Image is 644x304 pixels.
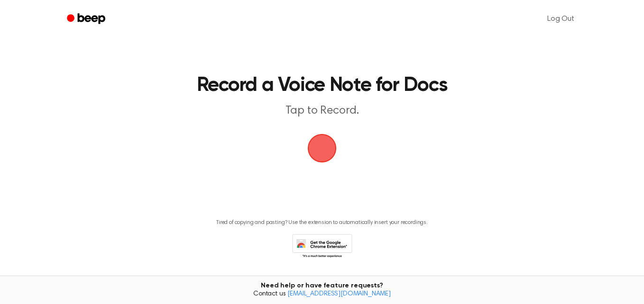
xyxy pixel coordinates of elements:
[6,290,638,299] span: Contact us
[60,10,114,28] a: Beep
[216,219,428,226] p: Tired of copying and pasting? Use the extension to automatically insert your recordings.
[102,76,542,96] h1: Record a Voice Note for Docs
[308,134,336,162] img: Beep Logo
[140,103,504,119] p: Tap to Record.
[287,291,391,297] a: [EMAIL_ADDRESS][DOMAIN_NAME]
[538,8,584,30] a: Log Out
